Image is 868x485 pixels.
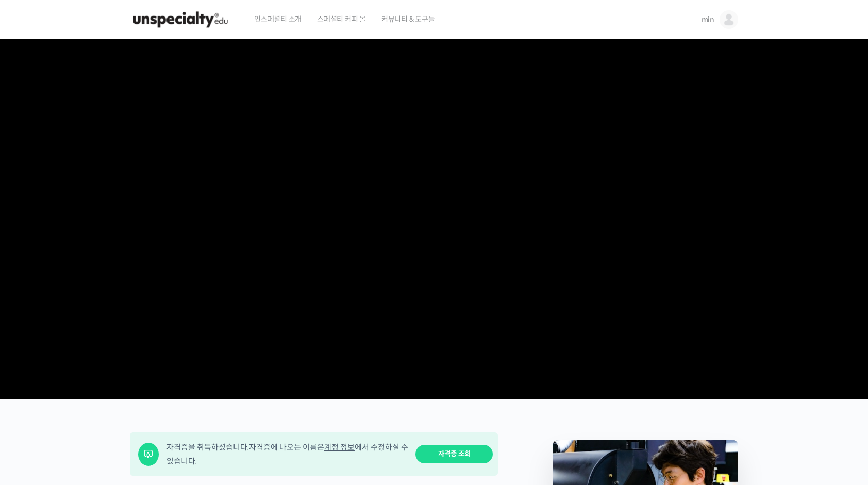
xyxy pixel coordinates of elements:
span: min [702,15,714,24]
a: 계정 정보 [324,442,355,452]
div: 자격증을 취득하셨습니다. 자격증에 나오는 이름은 에서 수정하실 수 있습니다. [166,440,409,468]
a: 자격증 조회 [415,445,493,464]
